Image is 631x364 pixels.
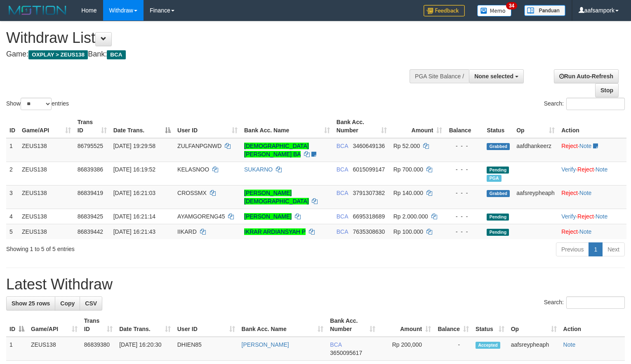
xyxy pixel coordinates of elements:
[55,296,80,310] a: Copy
[393,166,423,173] span: Rp 700.000
[561,143,578,149] a: Reject
[561,213,576,220] a: Verify
[330,341,341,348] span: BCA
[337,190,348,196] span: BCA
[353,166,385,173] span: Copy 6015099147 to clipboard
[353,190,385,196] span: Copy 3791307382 to clipboard
[506,2,517,9] span: 34
[78,228,103,235] span: 86839442
[19,162,74,185] td: ZEUS138
[393,190,423,196] span: Rp 140.000
[476,342,500,349] span: Accepted
[6,224,19,239] td: 5
[469,69,524,83] button: None selected
[558,138,626,162] td: ·
[566,98,625,110] input: Search:
[116,337,174,361] td: [DATE] 16:20:30
[177,228,197,235] span: IIKARD
[74,115,110,138] th: Trans ID: activate to sort column ascending
[390,115,446,138] th: Amount: activate to sort column ascending
[78,213,103,220] span: 86839425
[513,185,558,209] td: aafsreypheaph
[524,5,565,16] img: panduan.png
[561,190,578,196] a: Reject
[337,228,348,235] span: BCA
[6,98,69,110] label: Show entries
[393,228,423,235] span: Rp 100.000
[244,166,273,173] a: SUKARNO
[353,213,385,220] span: Copy 6695318689 to clipboard
[393,213,428,220] span: Rp 2.000.000
[379,313,435,337] th: Amount: activate to sort column ascending
[560,313,625,337] th: Action
[244,228,306,235] a: IKRAR ARDIANSYAH P
[78,166,103,173] span: 86839386
[353,143,385,149] span: Copy 3460649136 to clipboard
[434,337,472,361] td: -
[6,337,28,361] td: 1
[177,166,209,173] span: KELASNOO
[596,213,608,220] a: Note
[113,228,155,235] span: [DATE] 16:21:43
[6,313,28,337] th: ID: activate to sort column descending
[327,313,378,337] th: Bank Acc. Number: activate to sort column ascending
[337,213,348,220] span: BCA
[174,313,238,337] th: User ID: activate to sort column ascending
[113,166,155,173] span: [DATE] 16:19:52
[579,143,592,149] a: Note
[60,300,75,307] span: Copy
[558,162,626,185] td: · ·
[174,337,238,361] td: DHIEN85
[424,5,465,16] img: Feedback.jpg
[353,228,385,235] span: Copy 7635308630 to clipboard
[449,212,480,221] div: - - -
[477,5,512,16] img: Button%20Memo.svg
[508,313,560,337] th: Op: activate to sort column ascending
[566,296,625,309] input: Search:
[78,190,103,196] span: 86839419
[487,167,509,174] span: Pending
[174,115,241,138] th: User ID: activate to sort column ascending
[558,224,626,239] td: ·
[244,213,292,220] a: [PERSON_NAME]
[6,115,19,138] th: ID
[379,337,435,361] td: Rp 200,000
[81,337,116,361] td: 86839380
[556,242,589,256] a: Previous
[449,228,480,236] div: - - -
[577,213,594,220] a: Reject
[177,213,225,220] span: AYAMGORENG45
[80,296,102,310] a: CSV
[6,30,412,46] h1: Withdraw List
[85,300,97,307] span: CSV
[508,337,560,361] td: aafsreypheaph
[487,143,510,150] span: Grabbed
[563,341,576,348] a: Note
[6,242,257,253] div: Showing 1 to 5 of 5 entries
[487,229,509,236] span: Pending
[113,190,155,196] span: [DATE] 16:21:03
[487,175,501,182] span: Marked by aafnoeunsreypich
[337,143,348,149] span: BCA
[449,189,480,197] div: - - -
[116,313,174,337] th: Date Trans.: activate to sort column ascending
[330,350,362,356] span: Copy 3650095617 to clipboard
[589,242,603,256] a: 1
[579,190,592,196] a: Note
[513,115,558,138] th: Op: activate to sort column ascending
[107,50,125,59] span: BCA
[81,313,116,337] th: Trans ID: activate to sort column ascending
[6,276,625,293] h1: Latest Withdraw
[487,214,509,221] span: Pending
[241,115,333,138] th: Bank Acc. Name: activate to sort column ascending
[19,209,74,224] td: ZEUS138
[449,165,480,174] div: - - -
[6,185,19,209] td: 3
[6,138,19,162] td: 1
[110,115,174,138] th: Date Trans.: activate to sort column descending
[19,224,74,239] td: ZEUS138
[577,166,594,173] a: Reject
[483,115,513,138] th: Status
[6,296,55,310] a: Show 25 rows
[6,50,412,59] h4: Game: Bank:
